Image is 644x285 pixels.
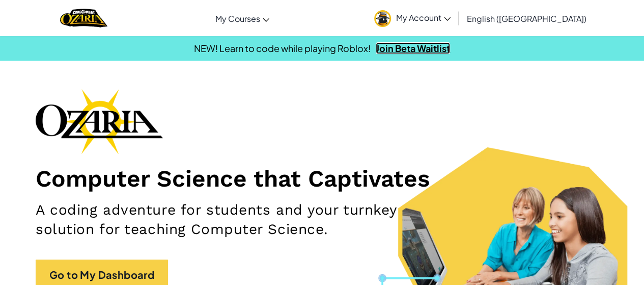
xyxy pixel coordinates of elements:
img: avatar [374,10,391,27]
a: My Courses [210,5,274,32]
h1: Computer Science that Captivates [36,164,608,193]
a: English ([GEOGRAPHIC_DATA]) [462,5,592,32]
a: My Account [369,2,456,34]
a: Ozaria by CodeCombat logo [60,8,107,29]
h2: A coding adventure for students and your turnkey solution for teaching Computer Science. [36,200,419,239]
span: My Account [396,12,451,23]
a: Join Beta Waitlist [376,42,450,54]
span: My Courses [215,13,260,24]
img: Ozaria branding logo [36,89,163,154]
img: Home [60,8,107,29]
span: NEW! Learn to code while playing Roblox! [194,42,371,54]
span: English ([GEOGRAPHIC_DATA]) [467,13,586,24]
